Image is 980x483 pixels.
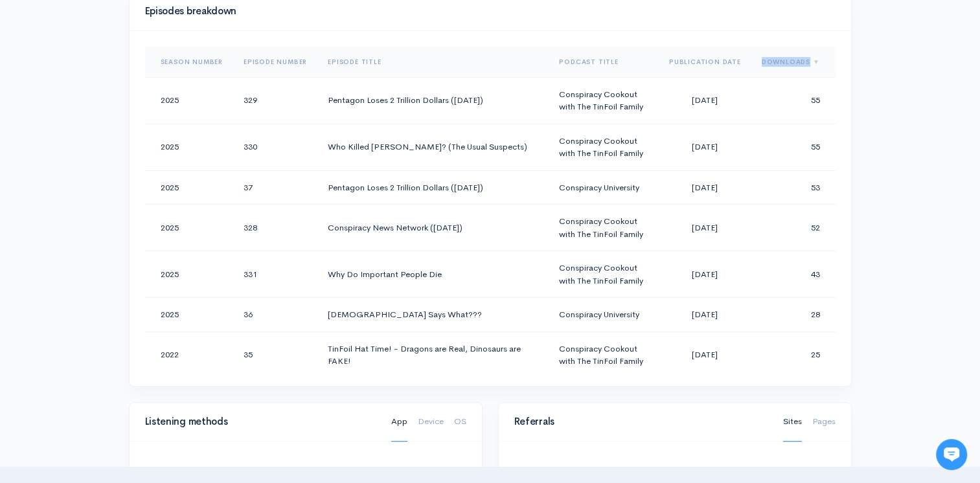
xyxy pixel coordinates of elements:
td: 25 [751,331,836,378]
td: 329 [233,77,317,124]
td: TinFoil Hat Time! - Dragons are Real, Dinosaurs are FAKE! [317,331,549,378]
input: Search articles [28,172,241,198]
td: Conspiracy University [549,298,659,332]
td: 55 [751,77,836,124]
td: 330 [233,124,317,170]
th: Sort column [233,47,317,78]
td: Conspiracy Cookout with The TinFoil Family [549,124,659,170]
td: 2025 [145,251,233,298]
th: Sort column [145,47,233,78]
a: App [391,402,407,442]
td: Conspiracy News Network ([DATE]) [317,205,549,251]
td: 55 [751,124,836,170]
iframe: gist-messenger-bubble-iframe [936,439,967,470]
td: 2025 [145,170,233,205]
a: Pages [812,402,836,442]
td: 2025 [145,298,233,332]
td: 2025 [145,77,233,124]
th: Sort column [549,47,659,78]
td: [DATE] [659,124,751,170]
td: Conspiracy Cookout with The TinFoil Family [549,205,659,251]
td: [DATE] [659,331,751,378]
p: Find an answer quickly [8,151,251,166]
th: Sort column [751,47,836,78]
td: [DATE] [659,170,751,205]
td: [DATE] [659,251,751,298]
td: [DATE] [659,298,751,332]
th: Sort column [317,47,549,78]
td: [DATE] [659,77,751,124]
td: 53 [751,170,836,205]
td: 35 [233,331,317,378]
td: Conspiracy Cookout with The TinFoil Family [549,331,659,378]
h4: Referrals [514,416,768,427]
td: 36 [233,298,317,332]
td: [DATE] [659,205,751,251]
td: Conspiracy Cookout with The TinFoil Family [549,251,659,298]
td: Pentagon Loses 2 Trillion Dollars ([DATE]) [317,170,549,205]
h4: Episodes breakdown [145,6,828,17]
td: 2022 [145,331,233,378]
td: 2025 [145,205,233,251]
td: 2025 [145,124,233,170]
a: Device [418,402,444,442]
th: Sort column [659,47,751,78]
a: Sites [783,402,802,442]
td: 52 [751,205,836,251]
td: 331 [233,251,317,298]
h4: Listening methods [145,416,376,427]
td: [DEMOGRAPHIC_DATA] Says What??? [317,298,549,332]
td: Conspiracy Cookout with The TinFoil Family [549,77,659,124]
span: New conversation [84,107,155,118]
td: 328 [233,205,317,251]
td: 37 [233,170,317,205]
td: Pentagon Loses 2 Trillion Dollars ([DATE]) [317,77,549,124]
td: 43 [751,251,836,298]
td: Conspiracy University [549,170,659,205]
td: Who Killed [PERSON_NAME]? (The Usual Suspects) [317,124,549,170]
td: Why Do Important People Die [317,251,549,298]
a: OS [454,402,466,442]
button: New conversation [10,99,249,126]
td: 28 [751,298,836,332]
